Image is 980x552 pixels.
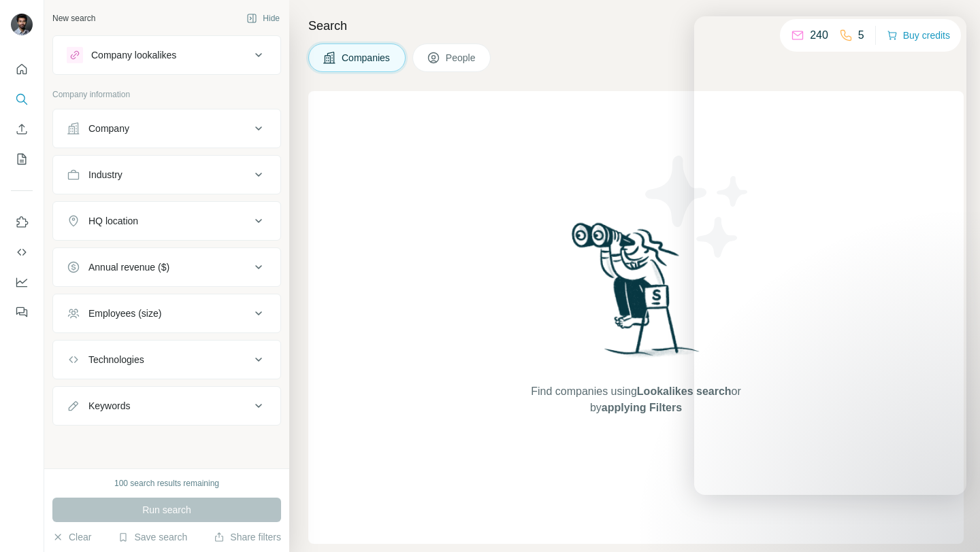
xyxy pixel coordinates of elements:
h4: Search [308,16,964,35]
div: Company lookalikes [91,48,176,62]
button: HQ location [53,205,280,237]
button: Employees (size) [53,297,280,330]
button: Quick start [11,57,33,82]
div: Industry [88,168,122,182]
button: Share filters [214,530,281,544]
img: Surfe Illustration - Stars [636,145,759,268]
div: Company [88,122,129,135]
button: Company [53,112,280,145]
button: Annual revenue ($) [53,251,280,283]
iframe: Intercom live chat [934,506,966,538]
button: Keywords [53,390,280,422]
button: Use Surfe API [11,240,33,264]
button: Industry [53,158,280,191]
span: People [446,51,477,65]
span: Find companies using or by [527,383,745,416]
button: Use Surfe on LinkedIn [11,210,33,235]
button: Hide [237,8,289,29]
button: Technologies [53,343,280,376]
img: Surfe Illustration - Woman searching with binoculars [566,219,707,370]
span: applying Filters [602,402,682,413]
button: My lists [11,147,33,171]
button: Dashboard [11,270,33,294]
p: Company information [52,88,281,101]
button: Company lookalikes [53,39,280,71]
span: Lookalikes search [637,385,732,397]
img: Avatar [11,14,33,35]
div: New search [52,12,95,24]
button: Save search [118,530,187,544]
div: Technologies [88,353,144,366]
button: Feedback [11,300,33,324]
button: Enrich CSV [11,117,33,141]
span: Companies [342,51,391,65]
button: Search [11,87,33,111]
div: Keywords [88,399,130,413]
div: Employees (size) [88,307,161,320]
button: Clear [52,530,91,544]
div: HQ location [88,214,138,228]
iframe: To enrich screen reader interactions, please activate Accessibility in Grammarly extension settings [694,16,966,495]
div: 100 search results remaining [114,477,219,489]
div: Annual revenue ($) [88,260,169,274]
